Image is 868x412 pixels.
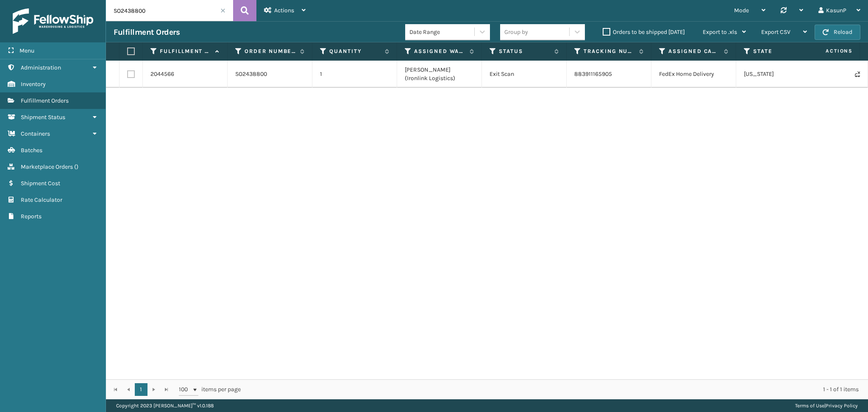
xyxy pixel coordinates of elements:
[409,28,475,36] div: Date Range
[21,196,62,203] span: Rate Calculator
[603,28,685,36] label: Orders to be shipped [DATE]
[736,61,821,88] td: [US_STATE]
[19,47,34,54] span: Menu
[397,61,482,88] td: [PERSON_NAME] (Ironlink Logistics)
[795,403,824,409] a: Terms of Use
[116,399,214,412] p: Copyright 2023 [PERSON_NAME]™ v 1.0.188
[21,114,65,121] span: Shipment Status
[21,213,42,220] span: Reports
[21,81,46,88] span: Inventory
[21,180,60,187] span: Shipment Cost
[245,47,296,55] label: Order Number
[795,399,858,412] div: |
[826,403,858,409] a: Privacy Policy
[504,28,528,36] div: Group by
[815,25,860,40] button: Reload
[753,47,804,55] label: State
[21,130,50,137] span: Containers
[114,27,180,37] h3: Fulfillment Orders
[179,383,241,396] span: items per page
[799,44,858,58] span: Actions
[761,28,790,36] span: Export CSV
[734,7,749,14] span: Mode
[584,47,635,55] label: Tracking Number
[21,97,69,104] span: Fulfillment Orders
[574,70,612,78] a: 883911165905
[21,163,73,170] span: Marketplace Orders
[21,147,42,154] span: Batches
[13,8,93,34] img: logo
[414,47,465,55] label: Assigned Warehouse
[482,61,567,88] td: Exit Scan
[253,385,859,394] div: 1 - 1 of 1 items
[235,70,267,78] a: SO2438800
[499,47,550,55] label: Status
[150,70,174,78] a: 2044566
[274,7,294,14] span: Actions
[135,383,147,396] a: 1
[312,61,397,88] td: 1
[855,71,860,77] i: Never Shipped
[74,163,78,170] span: ( )
[160,47,211,55] label: Fulfillment Order Id
[651,61,736,88] td: FedEx Home Delivery
[329,47,381,55] label: Quantity
[179,385,192,394] span: 100
[703,28,737,36] span: Export to .xls
[21,64,61,71] span: Administration
[668,47,720,55] label: Assigned Carrier Service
